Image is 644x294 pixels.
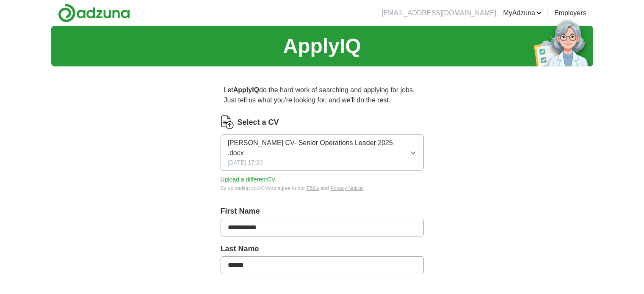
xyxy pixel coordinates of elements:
[221,115,234,129] img: CV Icon
[554,8,586,18] a: Employers
[221,206,424,217] label: First Name
[228,158,263,167] span: [DATE] 17:20
[283,31,361,61] h1: ApplyIQ
[221,175,276,184] button: Upload a differentCV
[221,134,424,171] button: [PERSON_NAME] CV- Senior Operations Leader 2025 .docx[DATE] 17:20
[306,185,319,191] a: T&Cs
[58,3,130,22] img: Adzuna logo
[221,184,424,192] div: By uploading your CV you agree to our and .
[330,185,363,191] a: Privacy Notice
[221,243,424,255] label: Last Name
[381,8,496,18] li: [EMAIL_ADDRESS][DOMAIN_NAME]
[221,82,424,109] p: Let do the hard work of searching and applying for jobs. Just tell us what you're looking for, an...
[503,8,542,18] a: MyAdzuna
[238,117,279,128] label: Select a CV
[233,86,259,93] strong: ApplyIQ
[228,138,410,158] span: [PERSON_NAME] CV- Senior Operations Leader 2025 .docx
